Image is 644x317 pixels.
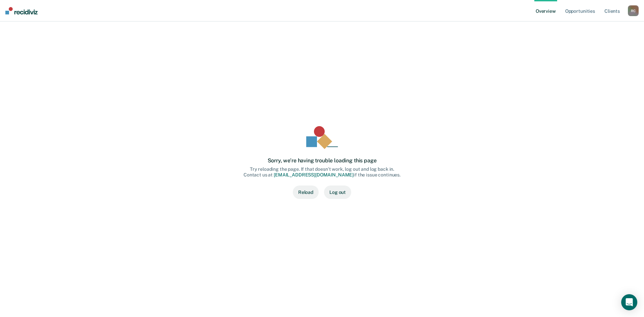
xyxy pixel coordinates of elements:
[293,186,319,199] button: Reload
[244,166,400,178] div: Try reloading the page. If that doesn’t work, log out and log back in. Contact us at if the issue...
[274,172,354,177] a: [EMAIL_ADDRESS][DOMAIN_NAME]
[628,5,639,16] button: RC
[621,294,637,310] div: Open Intercom Messenger
[5,7,38,14] img: Recidiviz
[628,5,639,16] div: R C
[324,186,351,199] button: Log out
[268,157,377,164] div: Sorry, we’re having trouble loading this page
